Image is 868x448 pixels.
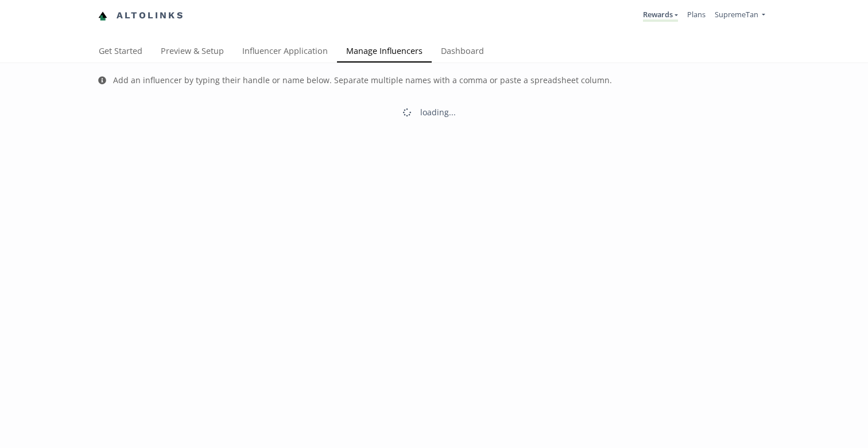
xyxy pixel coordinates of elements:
a: Get Started [90,41,152,64]
div: loading... [420,107,456,118]
a: Dashboard [432,41,493,64]
div: Add an influencer by typing their handle or name below. Separate multiple names with a comma or p... [113,75,612,86]
a: Plans [687,9,706,20]
a: Altolinks [98,6,184,25]
a: Influencer Application [233,41,337,64]
a: Preview & Setup [152,41,233,64]
img: favicon-32x32.png [98,11,107,21]
span: SupremeTan [715,9,758,20]
a: SupremeTan [715,9,765,22]
a: Rewards [643,9,678,22]
a: Manage Influencers [337,41,432,64]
